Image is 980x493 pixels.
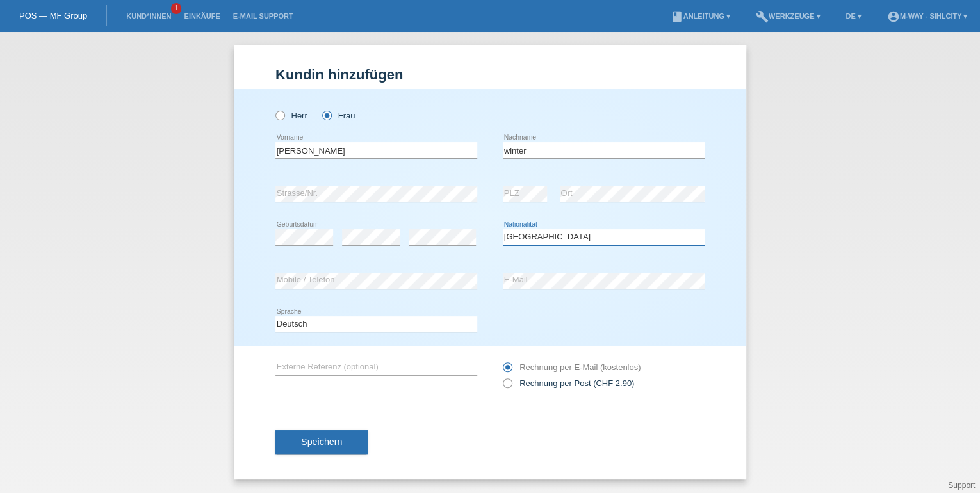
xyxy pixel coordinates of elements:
[503,362,511,378] input: Rechnung per E-Mail (kostenlos)
[120,12,177,20] a: Kund*innen
[948,481,975,490] a: Support
[171,3,181,14] span: 1
[881,12,974,20] a: account_circlem-way - Sihlcity ▾
[670,10,683,23] i: book
[275,111,284,119] input: Herr
[275,430,368,455] button: Speichern
[19,11,87,20] a: POS — MF Group
[756,10,769,23] i: build
[664,12,736,20] a: bookAnleitung ▾
[503,378,634,388] label: Rechnung per Post (CHF 2.90)
[839,12,867,20] a: DE ▾
[503,378,511,394] input: Rechnung per Post (CHF 2.90)
[275,111,307,120] label: Herr
[322,111,331,119] input: Frau
[301,437,342,447] span: Speichern
[887,10,900,23] i: account_circle
[177,12,226,20] a: Einkäufe
[322,111,355,120] label: Frau
[749,12,827,20] a: buildWerkzeuge ▾
[275,67,705,83] h1: Kundin hinzufügen
[227,12,300,20] a: E-Mail Support
[503,362,641,372] label: Rechnung per E-Mail (kostenlos)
